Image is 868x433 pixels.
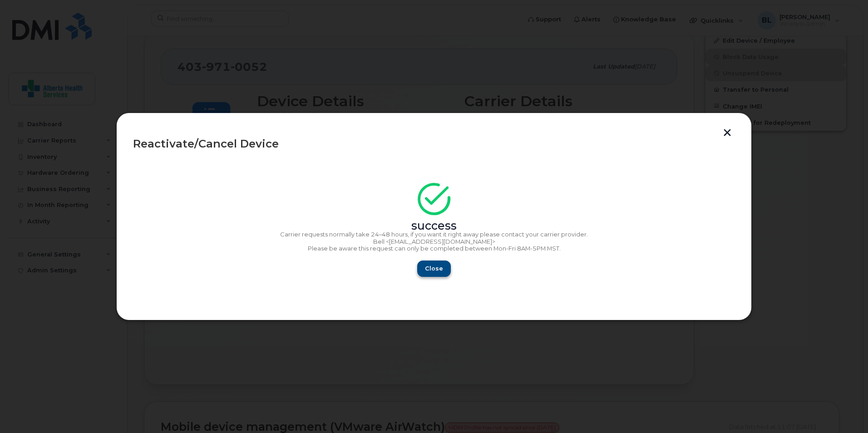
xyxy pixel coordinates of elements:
p: Carrier requests normally take 24–48 hours, if you want it right away please contact your carrier... [133,231,735,238]
p: Bell <[EMAIL_ADDRESS][DOMAIN_NAME]> [133,238,735,246]
button: Close [417,261,451,277]
span: Close [425,264,443,273]
div: success [133,222,735,230]
div: Reactivate/Cancel Device [133,138,735,149]
p: Please be aware this request can only be completed between Mon-Fri 8AM-5PM MST. [133,245,735,252]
